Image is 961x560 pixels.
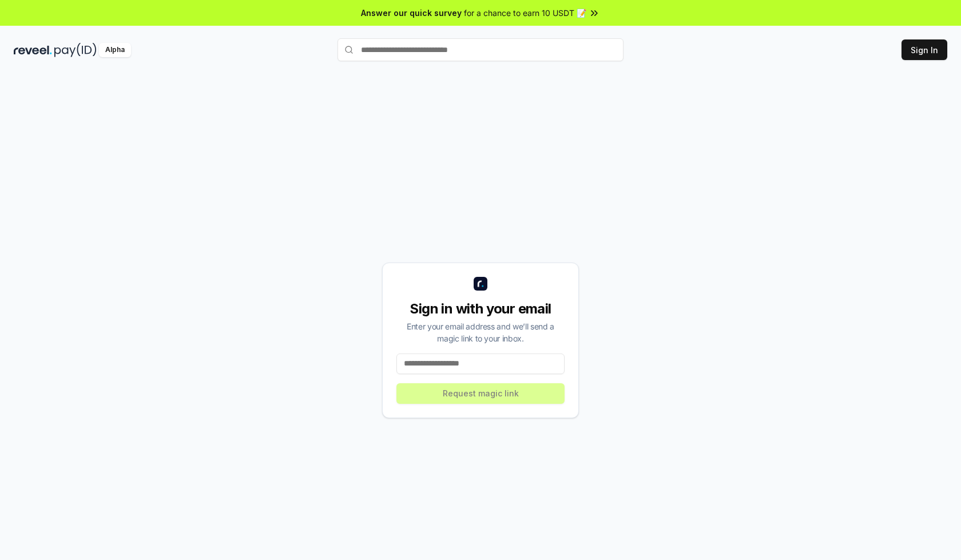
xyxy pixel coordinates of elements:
[474,277,487,291] img: logo_small
[396,300,565,318] div: Sign in with your email
[361,7,462,19] span: Answer our quick survey
[464,7,586,19] span: for a chance to earn 10 USDT 📝
[396,320,565,344] div: Enter your email address and we’ll send a magic link to your inbox.
[99,43,131,57] div: Alpha
[54,43,97,57] img: pay_id
[902,39,947,60] button: Sign In
[14,43,52,57] img: reveel_dark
